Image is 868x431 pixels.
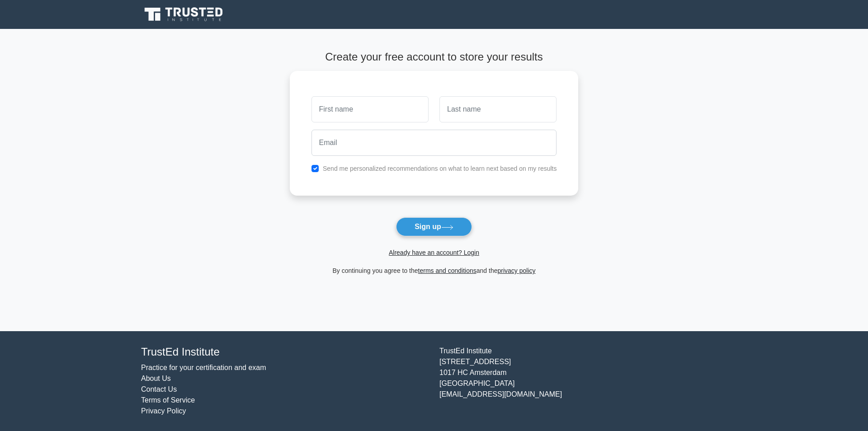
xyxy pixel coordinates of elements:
div: TrustEd Institute [STREET_ADDRESS] 1017 HC Amsterdam [GEOGRAPHIC_DATA] [EMAIL_ADDRESS][DOMAIN_NAME] [434,346,732,417]
input: First name [311,96,429,122]
a: Practice for your certification and exam [141,364,266,371]
a: Already have an account? Login [389,249,479,256]
a: Terms of Service [141,396,195,404]
h4: Create your free account to store your results [290,51,579,64]
a: Contact Us [141,385,177,393]
div: By continuing you agree to the and the [284,265,584,276]
button: Sign up [396,217,472,236]
a: privacy policy [498,267,536,274]
a: terms and conditions [418,267,476,274]
a: Privacy Policy [141,407,186,415]
h4: TrustEd Institute [141,346,429,359]
a: About Us [141,375,171,382]
input: Last name [439,96,557,122]
label: Send me personalized recommendations on what to learn next based on my results [323,165,557,172]
input: Email [311,130,557,156]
